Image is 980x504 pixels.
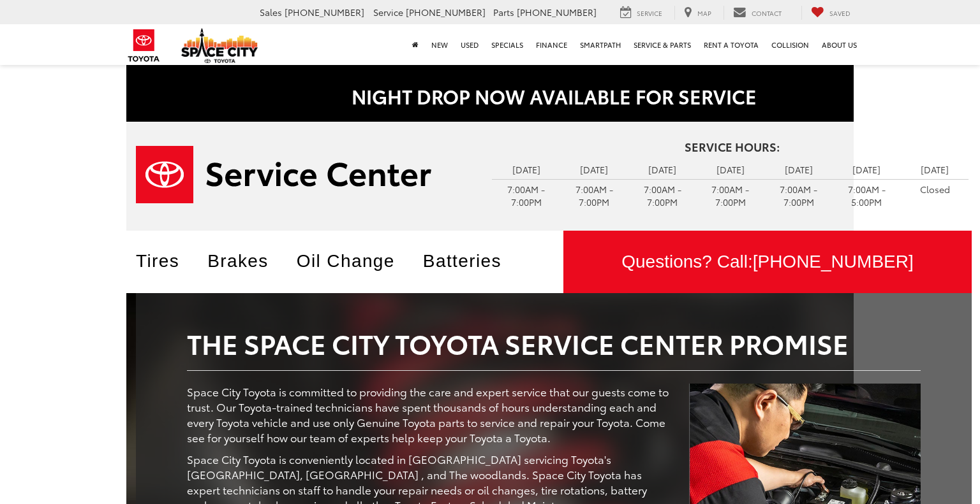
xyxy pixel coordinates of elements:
[492,141,972,154] h4: Service Hours:
[136,85,972,106] h2: NIGHT DROP NOW AVAILABLE FOR SERVICE
[136,146,431,203] img: Service Center | Space City Toyota in Humble TX
[697,24,765,65] a: Rent a Toyota
[563,231,972,293] div: Questions? Call:
[285,6,364,18] span: [PHONE_NUMBER]
[406,24,425,65] a: Home
[833,179,901,212] td: 7:00AM - 5:00PM
[406,6,486,18] span: [PHONE_NUMBER]
[181,28,258,63] img: Space City Toyota
[724,6,791,20] a: Contact
[628,160,697,179] td: [DATE]
[674,6,721,20] a: Map
[373,6,403,18] span: Service
[637,8,662,18] span: Service
[628,179,697,212] td: 7:00AM - 7:00PM
[260,6,282,18] span: Sales
[493,6,514,18] span: Parts
[492,179,560,212] td: 7:00AM - 7:00PM
[764,160,833,179] td: [DATE]
[454,24,485,65] a: Used
[815,24,863,65] a: About Us
[187,384,670,445] p: Space City Toyota is committed to providing the care and expert service that our guests come to t...
[901,160,969,179] td: [DATE]
[136,251,198,271] a: Tires
[517,6,597,18] span: [PHONE_NUMBER]
[297,251,414,271] a: Oil Change
[530,24,574,65] a: Finance
[764,179,833,212] td: 7:00AM - 7:00PM
[485,24,530,65] a: Specials
[207,251,288,271] a: Brakes
[765,24,815,65] a: Collision
[120,25,168,66] img: Toyota
[901,179,969,199] td: Closed
[752,8,782,18] span: Contact
[697,8,711,18] span: Map
[801,6,860,20] a: My Saved Vehicles
[611,6,672,20] a: Service
[829,8,850,18] span: Saved
[697,179,765,212] td: 7:00AM - 7:00PM
[753,252,914,271] span: [PHONE_NUMBER]
[492,160,560,179] td: [DATE]
[563,231,972,293] a: Questions? Call:[PHONE_NUMBER]
[187,328,921,357] h2: The Space City Toyota Service Center Promise
[560,179,628,212] td: 7:00AM - 7:00PM
[560,160,628,179] td: [DATE]
[833,160,901,179] td: [DATE]
[423,251,521,271] a: Batteries
[627,24,697,65] a: Service & Parts
[136,146,473,203] a: Service Center | Space City Toyota in Humble TX
[697,160,765,179] td: [DATE]
[574,24,627,65] a: SmartPath
[425,24,454,65] a: New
